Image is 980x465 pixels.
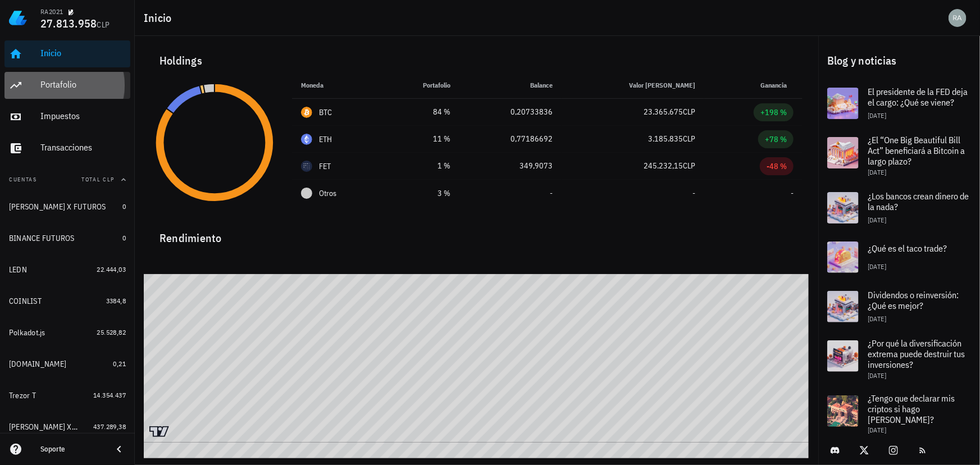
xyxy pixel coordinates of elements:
[106,297,126,305] span: 3384,8
[868,426,886,434] span: [DATE]
[292,72,382,99] th: Moneda
[9,328,45,338] div: Polkadot.js
[4,72,130,99] a: Portafolio
[767,161,787,172] div: -48 %
[818,183,980,233] a: ¿Los bancos crean dinero de la nada? [DATE]
[818,386,980,441] a: ¿Tengo que declarar mis criptos si hago [PERSON_NAME]? [DATE]
[149,426,169,437] a: Charting by TradingView
[151,43,803,79] div: Holdings
[868,190,969,212] span: ¿Los bancos crean dinero de la nada?
[151,220,803,247] div: Rendimiento
[301,107,312,118] div: BTC-icon
[4,225,130,252] a: BINANCE FUTUROS 0
[97,328,126,336] span: 25.528,82
[760,107,787,118] div: +198 %
[868,314,886,323] span: [DATE]
[868,168,886,176] span: [DATE]
[868,134,965,167] span: ¿El “One Big Beautiful Bill Act” beneficiará a Bitcoin a largo plazo?
[93,391,126,399] span: 14.354.437
[868,216,886,224] span: [DATE]
[4,350,130,377] a: [DOMAIN_NAME] 0,21
[40,16,97,31] span: 27.813.958
[40,79,126,90] div: Portafolio
[81,176,115,183] span: Total CLP
[818,79,980,128] a: El presidente de la FED deja el cargo: ¿Qué se viene? [DATE]
[550,188,553,198] span: -
[4,135,130,162] a: Transacciones
[40,111,126,121] div: Impuestos
[301,134,312,145] div: ETH-icon
[868,371,886,380] span: [DATE]
[468,106,552,118] div: 0,20733836
[4,256,130,283] a: LEDN 22.444,03
[818,233,980,282] a: ¿Qué es el taco trade? [DATE]
[4,103,130,130] a: Impuestos
[683,134,695,144] span: CLP
[9,9,27,27] img: LedgiFi
[868,262,886,271] span: [DATE]
[683,161,695,171] span: CLP
[4,193,130,220] a: [PERSON_NAME] X FUTUROS 0
[391,133,450,145] div: 11 %
[868,243,947,254] span: ¿Qué es el taco trade?
[93,422,126,431] span: 437.289,38
[868,338,965,370] span: ¿Por qué la diversificación extrema puede destruir tus inversiones?
[9,422,78,432] div: [PERSON_NAME] X SPOT
[818,128,980,183] a: ¿El “One Big Beautiful Bill Act” beneficiará a Bitcoin a largo plazo? [DATE]
[468,133,552,145] div: 0,77186692
[122,202,126,211] span: 0
[9,297,42,306] div: COINLIST
[818,331,980,386] a: ¿Por qué la diversificación extrema puede destruir tus inversiones? [DATE]
[144,9,176,27] h1: Inicio
[122,234,126,242] span: 0
[319,161,331,172] div: FET
[692,188,695,198] span: -
[760,81,794,89] span: Ganancia
[765,134,787,145] div: +78 %
[468,160,552,172] div: 349,9073
[4,166,130,193] button: CuentasTotal CLP
[4,319,130,346] a: Polkadot.js 25.528,82
[319,188,336,199] span: Otros
[391,160,450,172] div: 1 %
[391,188,450,199] div: 3 %
[382,72,459,99] th: Portafolio
[4,382,130,409] a: Trezor T 14.354.437
[868,289,959,311] span: Dividendos o reinversión: ¿Qué es mejor?
[4,413,130,440] a: [PERSON_NAME] X SPOT 437.289,38
[9,359,66,369] div: [DOMAIN_NAME]
[683,107,695,117] span: CLP
[868,111,886,120] span: [DATE]
[391,106,450,118] div: 84 %
[40,445,103,454] div: Soporte
[40,142,126,153] div: Transacciones
[113,359,126,368] span: 0,21
[40,7,63,16] div: RA2021
[644,161,683,171] span: 245.232,15
[644,107,683,117] span: 23.365.675
[9,234,75,243] div: BINANCE FUTUROS
[319,107,332,118] div: BTC
[818,282,980,331] a: Dividendos o reinversión: ¿Qué es mejor? [DATE]
[40,48,126,58] div: Inicio
[868,393,955,425] span: ¿Tengo que declarar mis criptos si hago [PERSON_NAME]?
[97,20,110,30] span: CLP
[818,43,980,79] div: Blog y noticias
[459,72,561,99] th: Balance
[791,188,794,198] span: -
[648,134,683,144] span: 3.185.835
[4,288,130,314] a: COINLIST 3384,8
[868,86,968,108] span: El presidente de la FED deja el cargo: ¿Qué se viene?
[4,40,130,67] a: Inicio
[9,391,36,400] div: Trezor T
[562,72,704,99] th: Valor [PERSON_NAME]
[301,161,312,172] div: FET-icon
[319,134,332,145] div: ETH
[9,202,106,212] div: [PERSON_NAME] X FUTUROS
[97,265,126,273] span: 22.444,03
[9,265,27,275] div: LEDN
[949,9,967,27] div: avatar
